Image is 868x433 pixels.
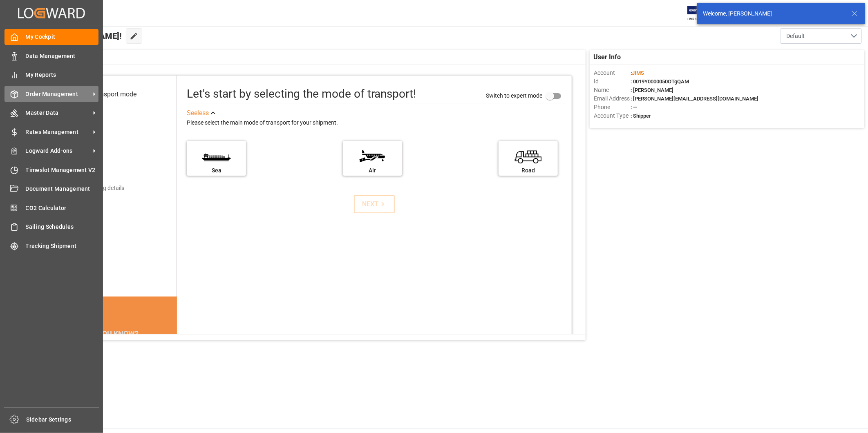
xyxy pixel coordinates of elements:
[4,67,98,83] a: My Reports
[191,166,242,175] div: Sea
[26,204,99,212] span: CO2 Calculator
[73,89,136,99] div: Select transport mode
[187,108,209,118] div: See less
[4,48,98,64] a: Data Management
[26,128,90,136] span: Rates Management
[26,147,90,155] span: Logward Add-ons
[347,166,398,175] div: Air
[631,104,637,110] span: : —
[780,28,862,44] button: open menu
[4,181,98,197] a: Document Management
[4,29,98,45] a: My Cockpit
[27,415,100,424] span: Sidebar Settings
[362,199,387,209] div: NEXT
[687,6,716,20] img: Exertis%20JAM%20-%20Email%20Logo.jpg_1722504956.jpg
[632,70,644,76] span: JIMS
[26,71,99,79] span: My Reports
[26,223,99,231] span: Sailing Schedules
[703,9,843,18] div: Welcome, [PERSON_NAME]
[26,166,99,174] span: Timeslot Management V2
[594,94,631,103] span: Email Address
[4,219,98,235] a: Sailing Schedules
[26,109,90,117] span: Master Data
[594,52,621,62] span: User Info
[631,70,644,76] span: :
[26,52,99,60] span: Data Management
[486,92,542,99] span: Switch to expert mode
[503,166,554,175] div: Road
[786,32,805,40] span: Default
[4,238,98,254] a: Tracking Shipment
[594,103,631,112] span: Phone
[26,185,99,193] span: Document Management
[594,112,631,120] span: Account Type
[46,325,177,342] div: DID YOU KNOW?
[26,242,99,250] span: Tracking Shipment
[34,28,122,44] span: Hello [PERSON_NAME]!
[631,96,758,102] span: : [PERSON_NAME][EMAIL_ADDRESS][DOMAIN_NAME]
[4,200,98,216] a: CO2 Calculator
[631,113,651,119] span: : Shipper
[631,78,689,85] span: : 0019Y0000050OTgQAM
[594,77,631,86] span: Id
[594,69,631,77] span: Account
[354,195,395,213] button: NEXT
[594,86,631,94] span: Name
[26,33,99,41] span: My Cockpit
[631,87,673,93] span: : [PERSON_NAME]
[187,85,416,103] div: Let's start by selecting the mode of transport!
[73,184,124,192] div: Add shipping details
[26,90,90,98] span: Order Management
[187,118,566,128] div: Please select the main mode of transport for your shipment.
[4,162,98,178] a: Timeslot Management V2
